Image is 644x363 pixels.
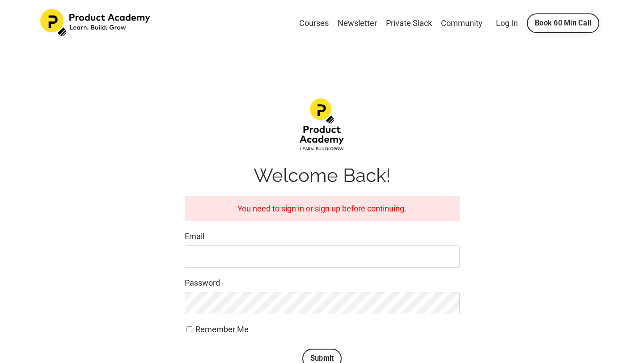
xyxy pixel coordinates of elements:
[185,165,460,187] h1: Welcome Back!
[40,9,152,37] img: Product Academy Logo
[300,98,344,152] img: d1483da-12f4-ea7b-dcde-4e4ae1a68fea_Product-academy-02.png
[185,196,460,222] div: You need to sign in or sign up before continuing.
[527,13,599,33] a: Book 60 Min Call
[386,17,432,30] a: Private Slack
[195,325,249,334] span: Remember Me
[441,17,483,30] a: Community
[185,230,460,243] label: Email
[185,277,460,290] label: Password
[338,17,377,30] a: Newsletter
[299,17,329,30] a: Courses
[186,326,192,332] input: Remember Me
[496,18,518,28] a: Log In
